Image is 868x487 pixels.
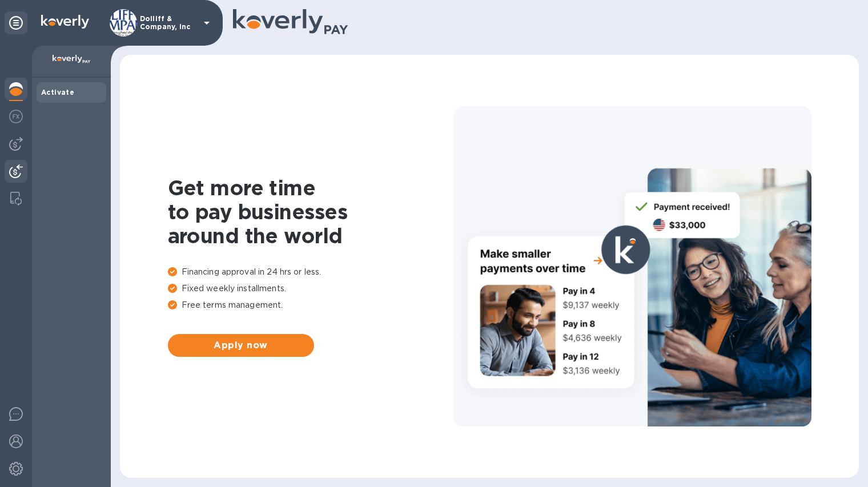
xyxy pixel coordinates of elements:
[9,110,23,123] img: Foreign exchange
[168,334,314,357] button: Apply now
[168,176,453,248] h1: Get more time to pay businesses around the world
[140,15,197,31] p: Dolliff & Company, Inc
[41,88,74,96] b: Activate
[168,283,453,295] p: Fixed weekly installments.
[168,266,453,278] p: Financing approval in 24 hrs or less.
[5,11,27,34] div: Unpin categories
[41,15,89,29] img: Logo
[168,299,453,311] p: Free terms management.
[177,339,305,352] span: Apply now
